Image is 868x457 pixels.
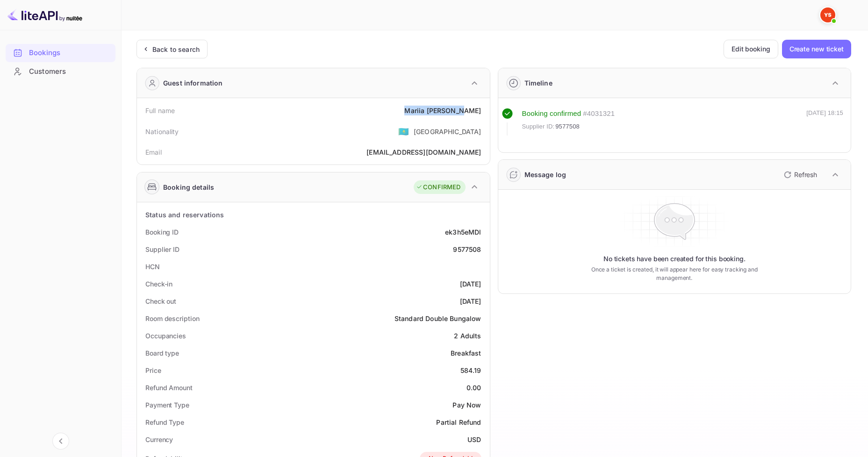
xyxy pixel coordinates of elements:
div: Timeline [524,78,552,88]
div: 0.00 [466,383,481,393]
div: CONFIRMED [416,183,460,192]
div: Pay Now [452,400,481,410]
div: 2 Adults [454,331,481,341]
div: Booking details [163,182,214,192]
div: Guest information [163,78,223,88]
div: Email [145,147,162,157]
button: Refresh [778,167,821,182]
div: [DATE] [460,296,481,306]
button: Create new ticket [782,40,851,58]
div: [EMAIL_ADDRESS][DOMAIN_NAME] [366,147,481,157]
div: Bookings [29,48,111,58]
div: Customers [29,66,111,77]
div: HCN [145,262,160,271]
div: Customers [6,63,115,81]
div: Occupancies [145,331,186,341]
div: Partial Refund [436,417,481,427]
div: [DATE] [460,279,481,289]
div: Full name [145,106,175,115]
div: Status and reservations [145,210,224,220]
div: Board type [145,348,179,358]
div: Room description [145,314,199,323]
p: No tickets have been created for this booking. [603,254,746,264]
div: 9577508 [453,244,481,254]
div: Message log [524,170,567,179]
span: United States [398,123,409,140]
button: Edit booking [724,40,778,58]
div: 584.19 [460,365,481,375]
div: Mariia [PERSON_NAME] [404,106,481,115]
div: Nationality [145,127,179,136]
img: Yandex Support [820,7,835,22]
div: [DATE] 18:15 [806,108,843,136]
div: Check-in [145,279,172,289]
a: Bookings [6,44,115,61]
div: Refund Type [145,417,184,427]
div: Booking confirmed [522,108,581,119]
button: Collapse navigation [52,433,69,450]
div: Check out [145,296,176,306]
div: Payment Type [145,400,189,410]
p: Once a ticket is created, it will appear here for easy tracking and management. [580,265,769,282]
span: 9577508 [555,122,580,131]
div: [GEOGRAPHIC_DATA] [414,127,481,136]
div: Standard Double Bungalow [395,314,481,323]
div: USD [467,435,481,444]
div: Price [145,365,161,375]
span: Supplier ID: [522,122,555,131]
div: Breakfast [451,348,481,358]
p: Refresh [794,170,817,179]
div: Refund Amount [145,383,193,393]
a: Customers [6,63,115,80]
img: LiteAPI logo [7,7,82,22]
div: Bookings [6,44,115,62]
div: Back to search [152,44,200,54]
div: Booking ID [145,227,179,237]
div: ek3h5eMDl [445,227,481,237]
div: # 4031321 [583,108,615,119]
div: Currency [145,435,173,444]
div: Supplier ID [145,244,179,254]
